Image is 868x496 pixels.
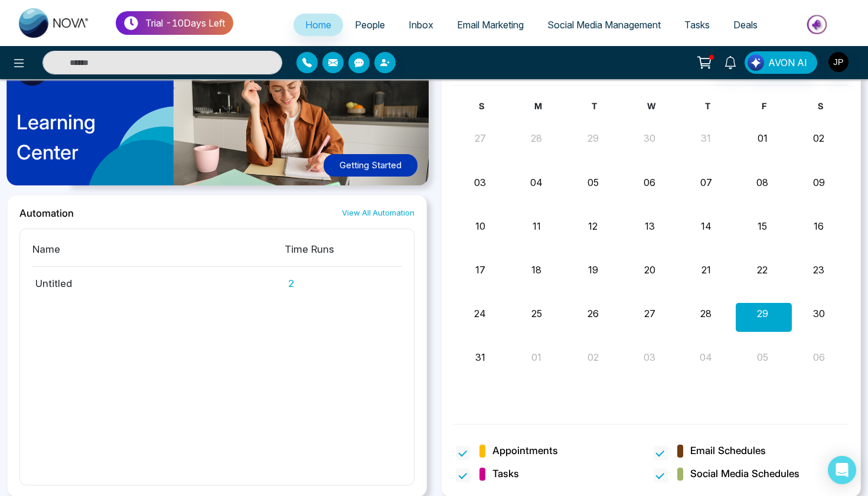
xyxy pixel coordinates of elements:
[813,306,825,321] button: 30
[756,175,768,190] button: 08
[324,154,417,177] button: Getting Started
[588,350,599,364] button: 02
[479,101,484,111] span: S
[644,175,655,190] button: 06
[1,40,442,199] img: home-learning-center.png
[530,175,543,190] button: 04
[818,101,823,111] span: S
[531,350,541,364] button: 01
[588,263,598,277] button: 19
[813,263,824,277] button: 23
[475,350,485,364] button: 31
[475,219,485,233] button: 10
[758,131,768,145] button: 01
[32,266,284,291] td: Untitled
[700,175,712,190] button: 07
[701,263,711,277] button: 21
[673,14,722,36] a: Tasks
[474,306,486,321] button: 24
[397,14,445,36] a: Inbox
[733,19,758,31] span: Deals
[531,306,542,321] button: 25
[453,100,849,410] div: Month View
[475,263,485,277] button: 17
[305,19,331,31] span: Home
[588,175,599,190] button: 05
[592,101,597,111] span: T
[19,207,74,219] h2: Automation
[536,14,673,36] a: Social Media Management
[531,131,542,145] button: 28
[814,219,824,233] button: 16
[757,350,768,364] button: 05
[492,466,519,482] span: Tasks
[701,219,712,233] button: 14
[745,51,817,74] button: AVON AI
[343,14,397,36] a: People
[19,8,90,38] img: Nova CRM Logo
[758,219,767,233] button: 15
[457,19,524,31] span: Email Marketing
[645,219,655,233] button: 13
[644,306,655,321] button: 27
[7,43,427,195] a: LearningCenterGetting Started
[474,175,486,190] button: 03
[355,19,385,31] span: People
[722,14,769,36] a: Deals
[644,131,655,145] button: 30
[644,263,655,277] button: 20
[409,19,433,31] span: Inbox
[690,443,766,459] span: Email Schedules
[293,14,343,36] a: Home
[547,19,661,31] span: Social Media Management
[684,19,710,31] span: Tasks
[700,306,712,321] button: 28
[647,101,655,111] span: W
[284,241,402,267] th: Time Runs
[284,266,402,291] td: 2
[813,131,824,145] button: 02
[700,350,712,364] button: 04
[828,456,856,484] div: Open Intercom Messenger
[705,101,710,111] span: T
[813,350,825,364] button: 06
[534,101,542,111] span: M
[813,175,825,190] button: 09
[531,263,541,277] button: 18
[762,101,766,111] span: F
[748,54,764,71] img: Lead Flow
[644,350,655,364] button: 03
[533,219,541,233] button: 11
[768,56,807,70] span: AVON AI
[17,107,96,167] p: Learning Center
[32,241,284,267] th: Name
[588,219,598,233] button: 12
[690,466,800,482] span: Social Media Schedules
[588,131,599,145] button: 29
[475,131,486,145] button: 27
[342,207,415,218] a: View All Automation
[588,306,599,321] button: 26
[828,52,849,72] img: User Avatar
[757,263,768,277] button: 22
[145,16,225,30] p: Trial - 10 Days Left
[757,306,768,321] button: 29
[492,443,558,459] span: Appointments
[445,14,536,36] a: Email Marketing
[775,11,861,38] img: Market-place.gif
[701,131,711,145] button: 31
